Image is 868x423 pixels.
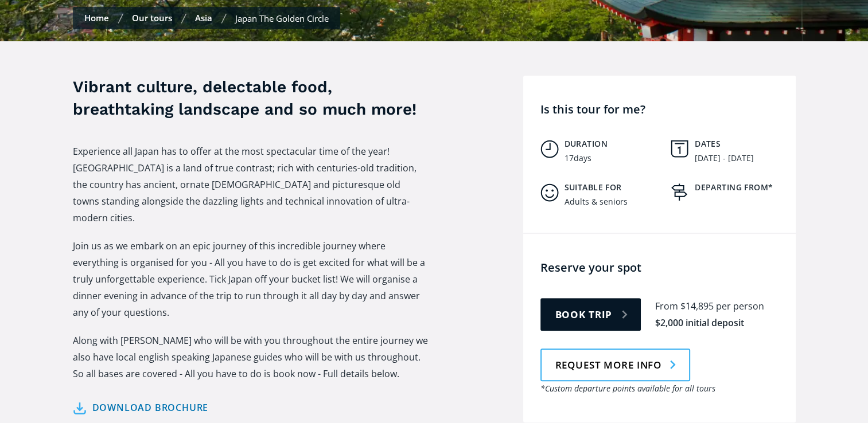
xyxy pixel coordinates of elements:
div: per person [716,300,764,313]
p: Experience all Japan has to offer at the most spectacular time of the year! [GEOGRAPHIC_DATA] is ... [73,143,429,226]
div: From [655,300,678,313]
a: Asia [195,12,212,23]
h4: Is this tour for me? [540,101,790,117]
div: [DATE] - [DATE] [695,154,754,163]
h3: Vibrant culture, delectable food, breathtaking landscape and so much more! [73,76,429,120]
h5: Departing from* [695,182,790,193]
a: Our tours [132,12,172,23]
nav: Breadcrumbs [73,7,340,29]
div: Japan The Golden Circle [235,13,329,24]
div: initial deposit [686,316,744,330]
em: *Custom departure points available for all tours [540,383,715,394]
h4: Reserve your spot [540,260,790,275]
a: Book trip [540,298,641,331]
div: Adults & seniors [565,197,628,207]
h5: Dates [695,139,790,149]
div: $14,895 [680,300,714,313]
div: days [574,154,591,163]
h5: Suitable for [565,182,660,193]
a: Download brochure [73,399,209,416]
p: Join us as we embark on an epic journey of this incredible journey where everything is organised ... [73,238,429,321]
div: $2,000 [655,316,683,330]
a: Home [84,12,109,23]
p: Along with [PERSON_NAME] who will be with you throughout the entire journey we also have local en... [73,332,429,382]
div: 17 [565,154,574,163]
a: Request more info [540,348,690,381]
h5: Duration [565,139,660,149]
